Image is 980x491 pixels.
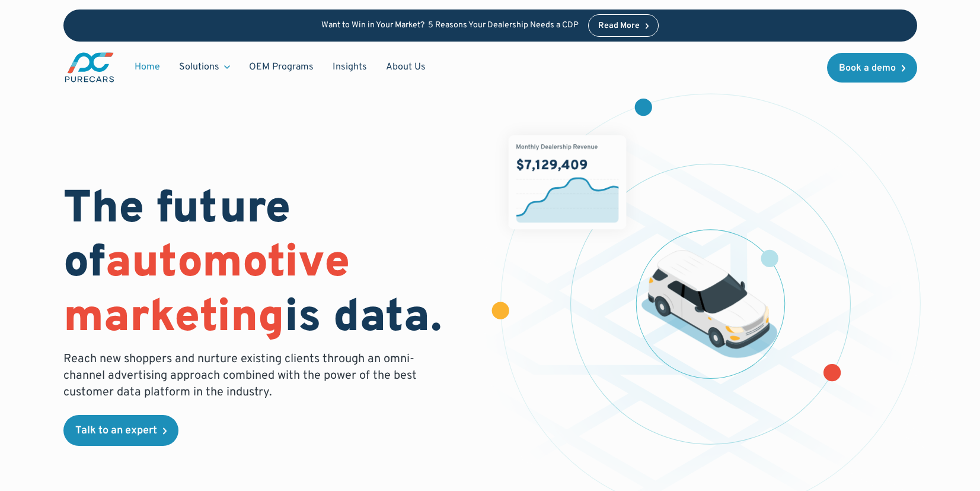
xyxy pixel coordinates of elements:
[179,61,219,74] div: Solutions
[598,22,640,30] div: Read More
[376,56,435,78] a: About Us
[508,135,626,230] img: chart showing monthly dealership revenue of $7m
[63,415,178,446] a: Talk to an expert
[588,14,659,37] a: Read More
[63,51,116,84] a: main
[240,56,323,78] a: OEM Programs
[827,53,917,83] a: Book a demo
[125,56,170,78] a: Home
[75,426,157,436] div: Talk to an expert
[63,351,424,401] p: Reach new shoppers and nurture existing clients through an omni-channel advertising approach comb...
[839,64,896,73] div: Book a demo
[63,183,476,346] h1: The future of is data.
[321,21,579,31] p: Want to Win in Your Market? 5 Reasons Your Dealership Needs a CDP
[170,56,240,78] div: Solutions
[641,250,777,358] img: illustration of a vehicle
[63,51,116,84] img: purecars logo
[323,56,376,78] a: Insights
[63,236,350,347] span: automotive marketing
